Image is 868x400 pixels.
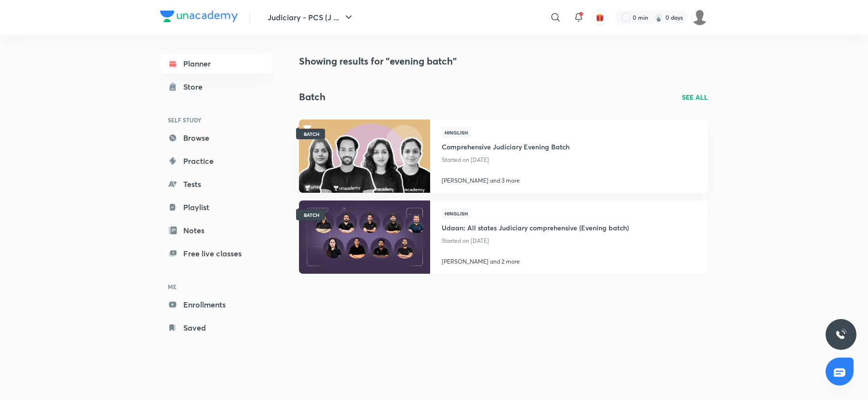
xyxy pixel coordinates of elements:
h6: ME [160,279,272,295]
a: Playlist [160,198,272,217]
a: Practice [160,151,272,171]
span: BATCH [304,132,319,136]
a: Udaan: All states Judiciary comprehensive (Evening batch) [442,219,629,235]
a: Comprehensive Judiciary Evening Batch [442,138,570,154]
img: streak [654,13,664,22]
h2: Batch [299,90,325,104]
a: ThumbnailBATCH [299,200,430,274]
a: Enrollments [160,295,272,314]
a: SEE ALL [682,92,708,102]
h4: Showing results for "evening batch" [299,54,708,68]
a: Notes [160,221,272,240]
p: [PERSON_NAME] and 3 more [442,176,570,185]
a: Saved [160,318,272,337]
img: avatar [596,13,604,22]
img: Thumbnail [298,119,431,193]
a: Tests [160,174,272,194]
a: Store [160,77,272,96]
img: Thumbnail [298,200,431,274]
a: Free live classes [160,244,272,263]
button: avatar [592,10,608,25]
p: Started on [DATE] [442,154,570,166]
img: Company Logo [160,11,238,22]
span: BATCH [304,213,319,217]
img: Green Vr [692,9,708,26]
a: Browse [160,128,272,147]
img: ttu [835,329,847,340]
a: ThumbnailBATCH [299,120,430,193]
span: Hinglish [442,208,471,219]
p: Started on [DATE] [442,235,629,247]
a: Company Logo [160,11,238,25]
div: Store [183,81,208,93]
span: Hinglish [442,127,471,138]
p: [PERSON_NAME] and 2 more [442,257,629,266]
button: Judiciary - PCS (J ... [262,8,360,27]
h6: SELF STUDY [160,112,272,128]
a: Planner [160,54,272,73]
